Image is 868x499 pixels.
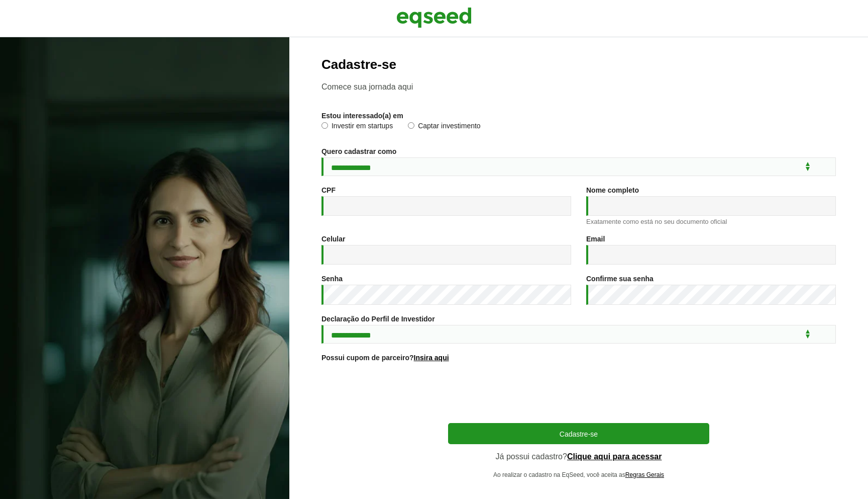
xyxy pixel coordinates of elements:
[448,471,709,478] p: Ao realizar o cadastro na EqSeed, você aceita as
[625,472,664,478] a: Regras Gerais
[502,374,655,413] iframe: reCAPTCHA
[396,5,472,30] img: EqSeed Logo
[586,275,654,282] label: Confirme sua senha
[586,218,836,225] div: Exatamente como está no seu documento oficial
[586,187,639,194] label: Nome completo
[321,275,343,282] label: Senha
[321,148,396,155] label: Quero cadastrar como
[408,122,414,129] input: Captar investimento
[321,82,836,92] p: Comece sua jornada aqui
[321,315,435,322] label: Declaração do Perfil de Investidor
[321,122,393,132] label: Investir em startups
[321,354,449,361] label: Possui cupom de parceiro?
[321,122,328,129] input: Investir em startups
[321,57,836,72] h2: Cadastre-se
[448,423,709,444] button: Cadastre-se
[321,235,345,242] label: Celular
[321,187,336,194] label: CPF
[414,354,449,361] a: Insira aqui
[567,453,662,461] a: Clique aqui para acessar
[448,452,709,461] p: Já possui cadastro?
[321,112,403,119] label: Estou interessado(a) em
[586,235,605,242] label: Email
[408,122,481,132] label: Captar investimento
